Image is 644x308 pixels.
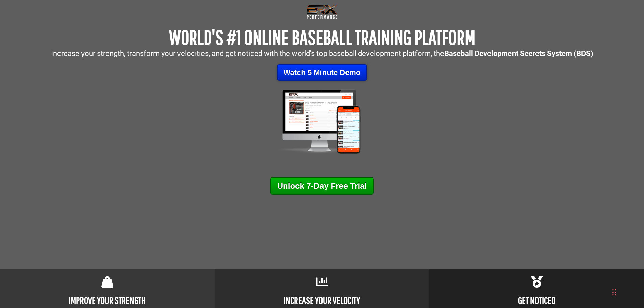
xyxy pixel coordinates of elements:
[306,3,339,20] img: Transparent-Black-BRX-Logo-White-Performance
[169,25,475,49] span: WORLD'S #1 ONLINE BASEBALL TRAINING PLATFORM
[518,294,555,306] b: GET NOTICED
[270,177,374,195] a: Unlock 7-Day Free Trial
[548,235,644,308] iframe: Chat Widget
[284,294,360,306] b: INCREASE YOUR VELOCITY
[277,64,367,81] a: Watch 5 Minute Demo
[444,49,593,58] strong: Baseball Development Secrets System (BDS)
[69,294,146,306] b: IMPROVE YOUR STRENGTH
[612,282,616,303] div: Drag
[3,50,641,57] p: Increase your strength, transform your velocities, and get noticed with the world's top baseball ...
[268,88,376,156] img: Mockup-2-large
